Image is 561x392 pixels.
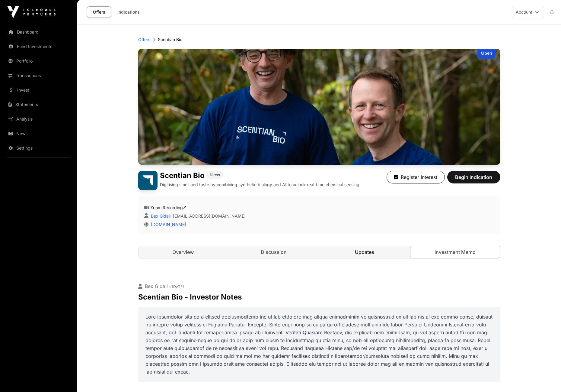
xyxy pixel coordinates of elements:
h1: Scentian Bio [160,171,205,180]
a: Settings [5,141,72,155]
span: Direct [210,173,220,177]
button: Register Interest [387,171,445,183]
a: Portfolio [5,54,72,68]
nav: Tabs [139,246,500,258]
a: Transactions [5,69,72,82]
iframe: Chat Widget [531,363,561,392]
a: Offers [87,6,111,18]
img: Scentian Bio [138,49,500,165]
a: Fund Investments [5,40,72,53]
a: Updates [320,246,410,258]
p: Scentian Bio - Investor Notes [138,292,500,302]
div: Open [477,49,496,59]
a: Begin Indication [447,177,500,183]
a: Dashboard [5,25,72,39]
button: Account [512,6,544,18]
span: • [DATE] [169,284,184,289]
p: Scentian Bio [158,37,182,43]
a: [EMAIL_ADDRESS][DOMAIN_NAME] [173,213,246,219]
img: Icehouse Ventures Logo [7,6,56,18]
a: Investment Memo [410,246,500,258]
p: Digitising smell and taste by combining synthetic biology and AI to unlock real-time chemical sen... [160,182,361,188]
a: Offers [138,37,150,43]
a: Invest [5,83,72,97]
a: News [5,127,72,140]
a: Overview [139,246,228,258]
a: Indications [113,6,144,18]
img: Scentian Bio [138,171,158,190]
a: Discussion [229,246,319,258]
span: Begin Indication [455,173,493,181]
a: Statements [5,98,72,111]
a: Bex Gidall [150,213,171,219]
a: Analysis [5,112,72,126]
button: Begin Indication [447,171,500,183]
a: Zoom Recording [150,205,186,210]
p: Bex Gidall [138,283,500,290]
a: [DOMAIN_NAME] [148,222,186,227]
p: Lore ipsumdolor sita co a elitsed doeiusmodtemp inc ut lab etdolore mag aliqua enimadminim ve qui... [145,313,493,376]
